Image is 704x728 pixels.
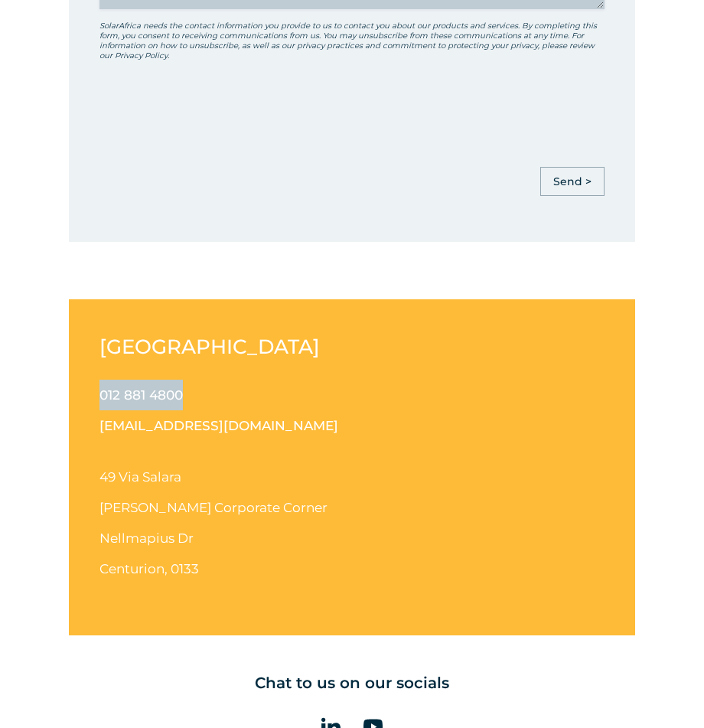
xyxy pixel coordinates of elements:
h2: [GEOGRAPHIC_DATA] [99,330,409,364]
a: 012 881 4800 [99,387,183,403]
p: SolarAfrica needs the contact information you provide to us to contact you about our products and... [99,21,605,60]
a: [EMAIL_ADDRESS][DOMAIN_NAME] [99,418,338,433]
input: Send > [540,167,605,196]
iframe: reCAPTCHA [99,81,332,141]
span: Centurion, 0133 [99,561,199,576]
span: 49 Via Salara [99,469,181,485]
h5: Chat to us on our socials [69,674,635,692]
span: [PERSON_NAME] Corporate Corner [99,500,328,515]
span: Nellmapius Dr [99,530,194,546]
